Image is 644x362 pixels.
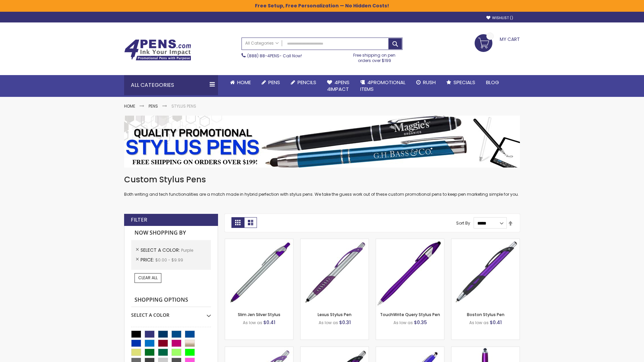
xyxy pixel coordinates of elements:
a: (888) 88-4PENS [247,53,279,59]
span: $0.41 [490,319,502,326]
span: $0.31 [339,319,351,326]
div: Select A Color [131,307,211,318]
a: TouchWrite Query Stylus Pen-Purple [376,239,444,244]
span: Home [237,79,251,86]
a: TouchWrite Query Stylus Pen [380,312,440,317]
a: Pens [256,75,285,90]
span: Select A Color [141,247,181,253]
a: 4Pens4impact [322,75,355,97]
div: All Categories [124,75,218,95]
strong: Now Shopping by [131,226,211,240]
a: TouchWrite Command Stylus Pen-Purple [451,347,520,352]
a: Clear All [135,273,161,283]
a: Specials [441,75,481,90]
strong: Stylus Pens [171,103,196,109]
img: 4Pens Custom Pens and Promotional Products [124,39,191,61]
a: Slim Jen Silver Stylus [238,312,280,317]
span: Specials [453,79,475,86]
span: $0.35 [414,319,427,326]
span: As low as [469,320,489,325]
a: All Categories [242,38,282,49]
a: Sierra Stylus Twist Pen-Purple [376,347,444,352]
a: Lexus Metallic Stylus Pen-Purple [301,347,369,352]
a: Blog [481,75,504,90]
span: As low as [243,320,262,325]
a: Boston Stylus Pen-Purple [451,239,520,244]
img: Boston Stylus Pen-Purple [451,239,520,307]
a: Wishlist [486,15,513,20]
span: Pens [268,79,280,86]
span: Clear All [138,275,158,281]
a: Boston Silver Stylus Pen-Purple [225,347,293,352]
a: Pencils [285,75,322,90]
span: Price [141,256,155,263]
span: $0.00 - $9.99 [155,257,183,263]
img: Stylus Pens [124,116,520,168]
span: $0.41 [263,319,275,326]
span: Rush [423,79,436,86]
strong: Grid [231,217,244,228]
a: Lexus Stylus Pen-Purple [301,239,369,244]
span: Pencils [298,79,316,86]
label: Sort By [456,220,470,226]
div: Both writing and tech functionalities are a match made in hybrid perfection with stylus pens. We ... [124,174,520,197]
a: Slim Jen Silver Stylus-Purple [225,239,293,244]
a: Pens [149,103,158,109]
img: Lexus Stylus Pen-Purple [301,239,369,307]
a: Lexus Stylus Pen [318,312,352,317]
a: 4PROMOTIONALITEMS [355,75,411,97]
h1: Custom Stylus Pens [124,174,520,185]
span: 4Pens 4impact [327,79,350,93]
strong: Shopping Options [131,293,211,307]
span: All Categories [245,41,279,46]
a: Home [225,75,256,90]
a: Rush [411,75,441,90]
a: Home [124,103,135,109]
a: Boston Stylus Pen [467,312,504,317]
img: Slim Jen Silver Stylus-Purple [225,239,293,307]
span: As low as [393,320,413,325]
strong: Filter [131,216,147,224]
img: TouchWrite Query Stylus Pen-Purple [376,239,444,307]
span: Purple [181,247,193,253]
span: As low as [319,320,338,325]
span: - Call Now! [247,53,302,59]
span: 4PROMOTIONAL ITEMS [360,79,406,93]
div: Free shipping on pen orders over $199 [346,50,403,63]
span: Blog [486,79,499,86]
